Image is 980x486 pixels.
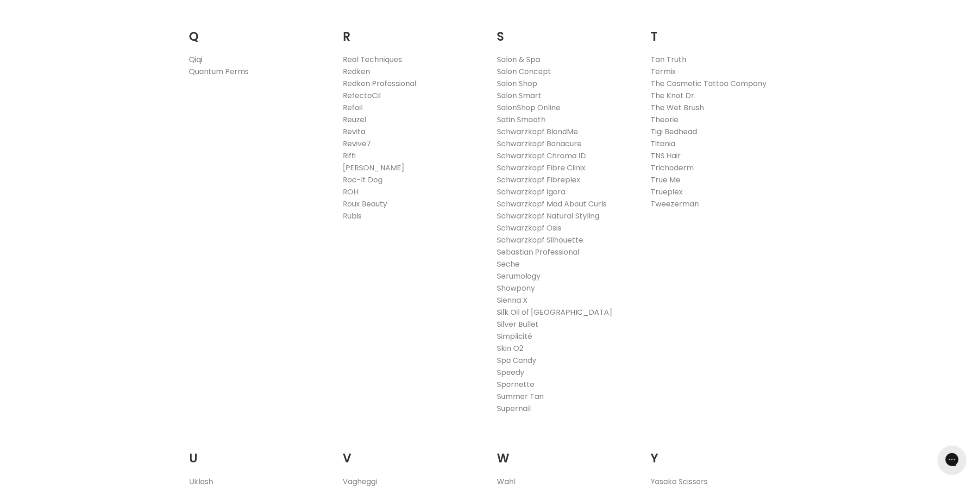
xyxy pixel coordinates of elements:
h2: Y [651,437,792,468]
a: Schwarzkopf Silhouette [497,235,583,245]
a: Schwarzkopf Mad About Curls [497,199,607,209]
a: Redken Professional [343,78,417,89]
a: Revita [343,126,366,137]
a: Schwarzkopf Igora [497,187,565,197]
a: TNS Hair [651,150,681,161]
a: Trichoderm [651,162,694,173]
a: Simplicité [497,331,532,342]
a: Silver Bullet [497,319,539,330]
a: Reuzel [343,114,367,125]
h2: V [343,437,484,468]
a: Schwarzkopf Bonacure [497,138,582,149]
a: Real Techniques [343,54,402,65]
a: Termix [651,66,676,77]
h2: W [497,437,637,468]
a: The Knot Dr. [651,90,696,101]
a: Serumology [497,271,540,281]
a: Refoil [343,102,363,113]
a: Schwarzkopf Fibre Clinix [497,162,585,173]
a: Schwarzkopf Fibreplex [497,174,580,185]
a: Quantum Perms [189,66,249,77]
a: Riffi [343,150,356,161]
a: Spa Candy [497,355,536,366]
a: Sienna X [497,295,528,305]
a: Salon Shop [497,78,537,89]
a: Spornette [497,379,534,390]
a: Silk Oil of [GEOGRAPHIC_DATA] [497,307,612,318]
a: Rubis [343,211,362,221]
a: ROH [343,187,359,197]
a: True Me [651,174,681,185]
a: Schwarzkopf Osis [497,223,561,233]
a: SalonShop Online [497,102,560,113]
a: Revive7 [343,138,371,149]
a: Qiqi [189,54,202,65]
a: Redken [343,66,371,77]
a: Salon & Spa [497,54,540,65]
h2: T [651,15,792,46]
iframe: Gorgias live chat messenger [934,442,971,477]
a: The Cosmetic Tattoo Company [651,78,767,89]
a: Sebastian Professional [497,247,579,257]
a: Tigi Bedhead [651,126,697,137]
a: Schwarzkopf Chroma ID [497,150,586,161]
a: Tweezerman [651,199,699,209]
a: Theorie [651,114,679,125]
h2: S [497,15,637,46]
a: Supernail [497,403,531,414]
a: Trueplex [651,187,683,197]
a: Roux Beauty [343,199,388,209]
a: Tan Truth [651,54,687,65]
a: Titania [651,138,676,149]
a: Seche [497,259,520,269]
a: RefectoCil [343,90,381,101]
a: Roc-It Dog [343,174,383,185]
h2: U [189,437,329,468]
a: Schwarzkopf Natural Styling [497,211,599,221]
a: Showpony [497,283,535,293]
a: Skin O2 [497,343,523,354]
a: The Wet Brush [651,102,704,113]
a: Summer Tan [497,391,544,402]
h2: Q [189,15,329,46]
a: Speedy [497,367,524,378]
a: Schwarzkopf BlondMe [497,126,578,137]
h2: R [343,15,484,46]
a: Satin Smooth [497,114,546,125]
a: Salon Smart [497,90,541,101]
a: [PERSON_NAME] [343,162,405,173]
a: Salon Concept [497,66,551,77]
